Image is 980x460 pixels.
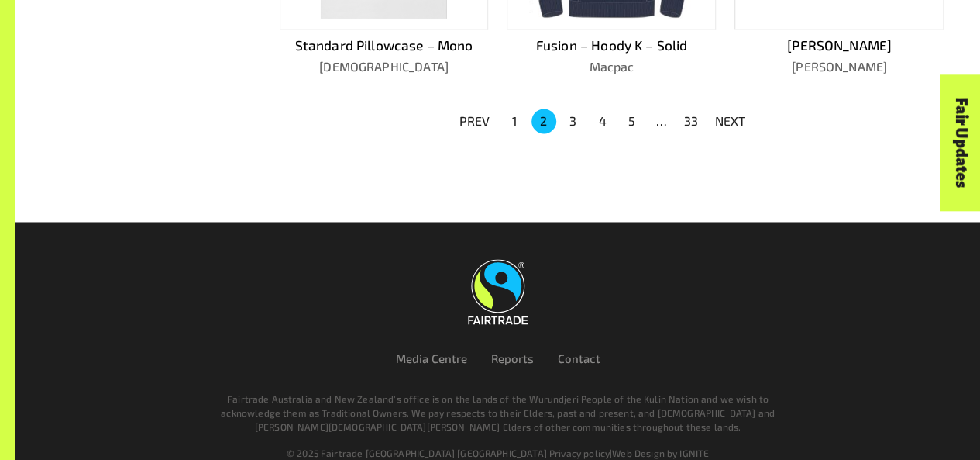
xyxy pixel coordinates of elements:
[507,36,716,56] p: Fusion – Hoody K – Solid
[396,351,468,365] a: Media Centre
[450,107,755,135] nav: pagination navigation
[679,109,703,133] button: Go to page 33
[74,445,923,459] div: | |
[450,107,500,135] button: PREV
[468,259,528,324] img: Fairtrade Australia New Zealand logo
[734,36,944,56] p: [PERSON_NAME]
[561,109,586,133] button: Go to page 3
[280,57,489,76] p: [DEMOGRAPHIC_DATA]
[549,447,610,458] a: Privacy policy
[502,109,527,133] button: Go to page 1
[734,57,944,76] p: [PERSON_NAME]
[490,351,534,365] a: Reports
[459,112,490,130] p: PREV
[218,391,779,433] p: Fairtrade Australia and New Zealand’s office is on the lands of the Wurundjeri People of the Kuli...
[649,112,674,130] div: …
[287,447,547,458] span: © 2025 Fairtrade [GEOGRAPHIC_DATA] [GEOGRAPHIC_DATA]
[507,57,716,76] p: Macpac
[280,36,489,56] p: Standard Pillowcase – Mono
[715,112,746,130] p: NEXT
[620,109,645,133] button: Go to page 5
[557,351,600,365] a: Contact
[590,109,615,133] button: Go to page 4
[706,107,755,135] button: NEXT
[531,109,556,133] button: page 2
[612,447,709,458] a: Web Design by IGNITE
